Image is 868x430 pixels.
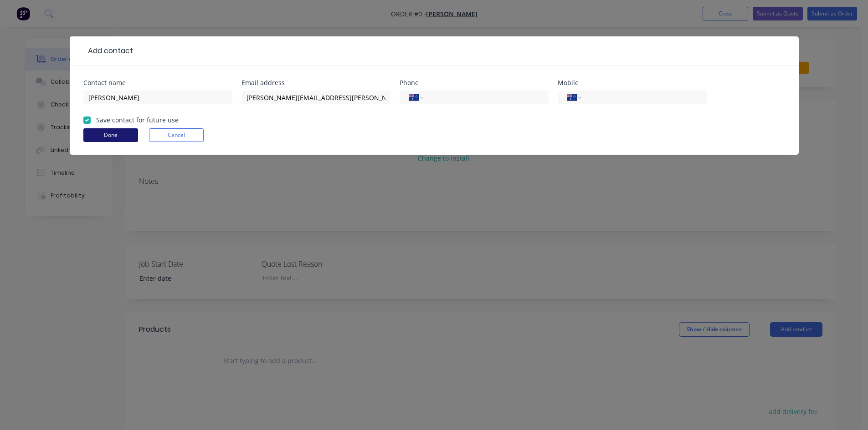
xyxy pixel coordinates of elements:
[83,46,133,56] div: Add contact
[400,80,549,86] div: Phone
[83,80,232,86] div: Contact name
[149,128,204,142] button: Cancel
[558,80,707,86] div: Mobile
[96,115,179,125] label: Save contact for future use
[241,80,390,86] div: Email address
[83,128,138,142] button: Done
